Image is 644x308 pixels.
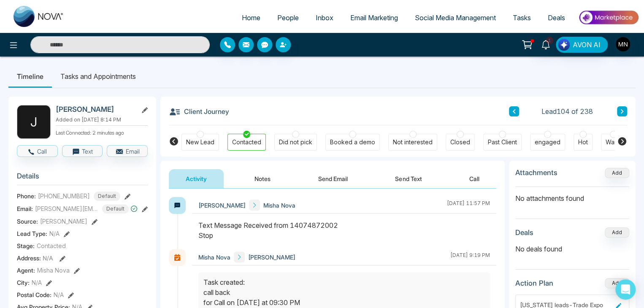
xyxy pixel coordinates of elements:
span: Misha Nova [37,266,70,275]
span: [PERSON_NAME] [248,253,295,262]
span: Misha Nova [198,253,230,262]
a: 1 [536,37,556,51]
button: Email [107,145,148,157]
h3: Attachments [515,168,557,177]
div: [DATE] 9:19 PM [450,251,490,262]
a: Home [233,10,269,26]
button: Add [605,278,629,288]
span: Agent: [17,266,35,275]
img: Nova CRM Logo [14,6,64,27]
div: Warm [606,138,621,146]
p: No deals found [515,244,629,254]
span: Email Marketing [350,14,398,22]
span: [PERSON_NAME] [198,201,246,210]
span: N/A [43,254,53,262]
p: No attachments found [515,187,629,203]
span: Default [102,204,129,213]
span: Stage: [17,241,35,250]
button: Notes [238,169,287,188]
a: Email Marketing [342,10,406,26]
div: J [17,105,51,139]
span: Email: [17,204,33,213]
span: Phone: [17,192,36,200]
a: Deals [539,10,574,26]
span: Inbox [316,14,333,22]
div: Past Client [488,138,517,146]
span: [PHONE_NUMBER] [38,192,90,200]
span: Postal Code : [17,290,51,299]
div: Open Intercom Messenger [615,279,636,300]
a: People [269,10,307,26]
span: 1 [546,37,553,44]
a: Social Media Management [406,10,504,26]
span: N/A [54,290,64,299]
span: Social Media Management [415,14,496,22]
span: N/A [49,229,60,238]
span: N/A [32,278,42,287]
span: Add [605,169,629,176]
div: engaged [535,138,560,146]
span: Source: [17,217,38,226]
button: AVON AI [556,37,608,53]
a: Inbox [307,10,342,26]
button: Add [605,168,629,178]
button: Text [62,145,103,157]
h3: Action Plan [515,279,553,287]
span: Lead 104 of 238 [541,106,593,116]
span: Address: [17,254,53,262]
div: New Lead [186,138,214,146]
h3: Deals [515,228,533,237]
button: Call [17,145,58,157]
span: People [277,14,299,22]
span: City : [17,278,30,287]
img: User Avatar [616,37,630,51]
li: Tasks and Appointments [52,65,144,88]
img: Lead Flow [558,39,570,51]
li: Timeline [8,65,52,88]
button: Send Text [378,169,438,188]
h2: [PERSON_NAME] [56,105,134,113]
a: Tasks [504,10,539,26]
h3: Details [17,172,148,185]
div: Closed [450,138,470,146]
button: Add [605,227,629,238]
span: Misha Nova [263,201,295,210]
span: Default [94,192,120,201]
span: [PERSON_NAME][EMAIL_ADDRESS][DOMAIN_NAME] [35,204,98,213]
button: Call [452,169,496,188]
span: Contacted [37,241,66,250]
span: Lead Type: [17,229,47,238]
p: Last Connected: 2 minutes ago [56,127,148,137]
div: Contacted [232,138,261,146]
span: Deals [548,14,565,22]
span: Home [242,14,260,22]
button: Activity [169,169,224,188]
div: Did not pick [279,138,312,146]
button: Send Email [301,169,365,188]
img: Market-place.gif [578,8,639,27]
div: [DATE] 11:57 PM [447,200,490,211]
div: Hot [578,138,588,146]
span: Tasks [513,14,531,22]
p: Added on [DATE] 8:14 PM [56,116,148,124]
h3: Client Journey [169,105,229,118]
span: [PERSON_NAME] [40,217,87,226]
div: Not interested [393,138,433,146]
span: AVON AI [573,40,601,50]
div: Booked a demo [330,138,375,146]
